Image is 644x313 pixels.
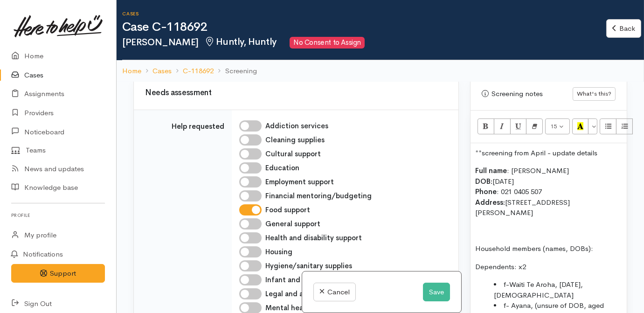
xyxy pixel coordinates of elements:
div: Screening notes [482,89,573,99]
a: Cases [152,66,172,77]
h6: Cases [122,11,606,16]
label: Cultural support [265,149,321,160]
button: Italic (CTRL+I) [494,118,511,134]
button: Save [423,283,450,302]
p: **screening from April - update details [475,148,622,159]
button: What's this? [573,87,616,101]
a: Cancel [313,283,356,302]
p: Household members (names, DOBs): [475,243,622,254]
h3: Needs assessment [145,89,447,97]
span: Huntly, Huntly [204,36,277,48]
label: Legal and advocacy [265,289,332,299]
label: Cleaning supplies [265,135,325,146]
label: Financial mentoring/budgeting [265,191,372,202]
span: No Consent to Assign [290,37,364,49]
p: : [PERSON_NAME] [DATE] : 021 0405 507 [STREET_ADDRESS][PERSON_NAME] [475,166,622,218]
b: Phone [475,187,497,196]
label: Health and disability support [265,233,362,243]
nav: breadcrumb [117,60,644,82]
a: C-118692 [183,66,214,77]
b: Full name [475,166,507,175]
li: f-Waiti Te Aroha, [DATE], [DEMOGRAPHIC_DATA] [494,279,622,300]
label: Education [265,163,299,174]
button: Recent Color [572,118,589,134]
button: Ordered list (CTRL+SHIFT+NUM8) [616,118,633,134]
button: Font Size [545,118,570,134]
b: Address: [475,198,505,207]
span: 15 [551,122,557,130]
button: Unordered list (CTRL+SHIFT+NUM7) [600,118,616,134]
a: Home [122,66,141,77]
p: Dependents: x2 [475,262,622,272]
b: DOB: [475,177,492,186]
button: More Color [588,118,597,134]
h2: [PERSON_NAME] [122,37,606,49]
label: Food support [265,205,310,216]
h1: Case C-118692 [122,21,606,34]
li: Screening [214,66,256,77]
label: General support [265,219,320,230]
button: Bold (CTRL+B) [478,118,494,134]
label: Employment support [265,177,334,188]
label: Infant and child support [265,275,347,285]
label: Housing [265,247,292,257]
button: Remove Font Style (CTRL+\) [526,118,543,134]
button: Support [11,264,105,283]
button: Underline (CTRL+U) [510,118,527,134]
a: Back [606,19,641,38]
label: Hygiene/sanitary supplies [265,261,352,271]
h6: Profile [11,209,105,222]
label: Addiction services [265,121,328,132]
